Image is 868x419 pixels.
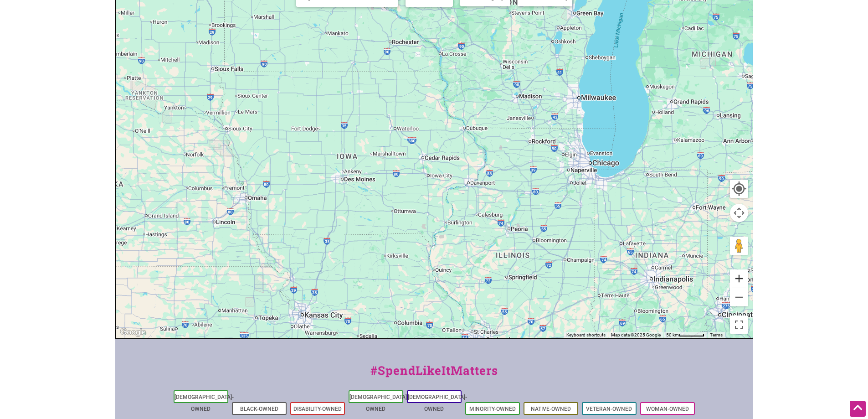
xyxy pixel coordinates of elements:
[710,332,723,337] a: Terms (opens in new tab)
[666,332,679,337] span: 50 km
[115,362,753,388] div: #SpendLikeItMatters
[566,332,606,338] button: Keyboard shortcuts
[730,204,748,222] button: Map camera controls
[586,406,632,412] a: Veteran-Owned
[729,315,748,334] button: Toggle fullscreen view
[175,394,234,412] a: [DEMOGRAPHIC_DATA]-Owned
[730,288,748,306] button: Zoom out
[469,406,516,412] a: Minority-Owned
[730,269,748,288] button: Zoom in
[646,406,689,412] a: Woman-Owned
[611,332,661,337] span: Map data ©2025 Google
[531,406,571,412] a: Native-Owned
[118,326,148,338] a: Open this area in Google Maps (opens a new window)
[663,332,707,338] button: Map Scale: 50 km per 52 pixels
[349,394,409,412] a: [DEMOGRAPHIC_DATA]-Owned
[408,394,467,412] a: [DEMOGRAPHIC_DATA]-Owned
[240,406,278,412] a: Black-Owned
[850,401,866,417] div: Scroll Back to Top
[730,180,748,198] button: Your Location
[730,237,748,255] button: Drag Pegman onto the map to open Street View
[293,406,342,412] a: Disability-Owned
[118,326,148,338] img: Google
